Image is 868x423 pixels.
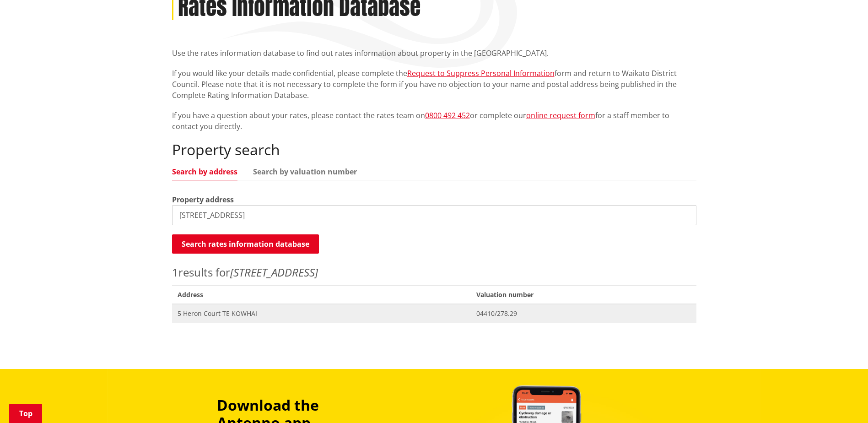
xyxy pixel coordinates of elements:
[407,68,555,78] a: Request to Suppress Personal Information
[826,385,859,418] iframe: Messenger Launcher
[172,234,319,254] button: Search rates information database
[172,48,696,59] p: Use the rates information database to find out rates information about property in the [GEOGRAPHI...
[172,285,471,304] span: Address
[172,168,237,175] a: Search by address
[172,264,696,281] p: results for
[172,304,696,323] a: 5 Heron Court TE KOWHAI 04410/278.29
[172,68,696,101] p: If you would like your details made confidential, please complete the form and return to Waikato ...
[425,110,470,120] a: 0800 492 452
[172,194,234,205] label: Property address
[172,110,696,132] p: If you have a question about your rates, please contact the rates team on or complete our for a s...
[172,141,696,158] h2: Property search
[172,265,178,280] span: 1
[178,309,466,318] span: 5 Heron Court TE KOWHAI
[230,265,318,280] em: [STREET_ADDRESS]
[476,309,690,318] span: 04410/278.29
[9,404,42,423] a: Top
[172,205,696,225] input: e.g. Duke Street NGARUAWAHIA
[253,168,357,175] a: Search by valuation number
[526,110,595,120] a: online request form
[471,285,696,304] span: Valuation number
